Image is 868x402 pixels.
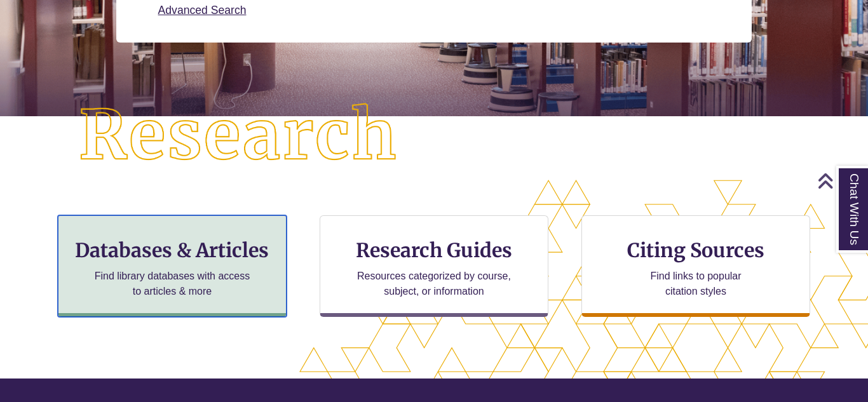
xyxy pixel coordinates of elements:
[69,238,276,262] h3: Databases & Articles
[330,238,538,262] h3: Research Guides
[320,215,548,317] a: Research Guides Resources categorized by course, subject, or information
[634,269,758,299] p: Find links to popular citation styles
[817,172,865,189] a: Back to Top
[158,4,247,17] a: Advanced Search
[581,215,810,317] a: Citing Sources Find links to popular citation styles
[351,269,517,299] p: Resources categorized by course, subject, or information
[618,238,773,262] h3: Citing Sources
[58,215,287,317] a: Databases & Articles Find library databases with access to articles & more
[43,68,434,204] img: Research
[90,269,255,299] p: Find library databases with access to articles & more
